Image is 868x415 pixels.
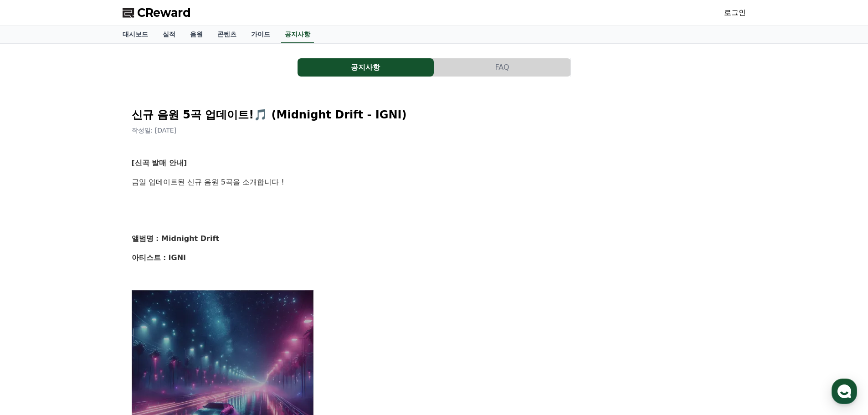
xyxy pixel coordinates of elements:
[281,26,314,43] a: 공지사항
[298,58,434,77] button: 공지사항
[123,5,191,20] a: CReward
[183,26,210,43] a: 음원
[210,26,244,43] a: 콘텐츠
[132,108,737,122] h2: 신규 음원 5곡 업데이트!🎵 (Midnight Drift - IGNI)
[132,234,220,243] strong: 앨범명 : Midnight Drift
[244,26,277,43] a: 가이드
[132,253,166,262] strong: 아티스트 :
[724,7,746,18] a: 로그인
[137,5,191,20] span: CReward
[132,159,187,167] strong: [신곡 발매 안내]
[298,58,434,77] a: 공지사항
[132,127,177,134] span: 작성일: [DATE]
[115,26,155,43] a: 대시보드
[132,176,737,188] p: 금일 업데이트된 신규 음원 5곡을 소개합니다 !
[155,26,183,43] a: 실적
[434,58,570,77] button: FAQ
[169,253,186,262] strong: IGNI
